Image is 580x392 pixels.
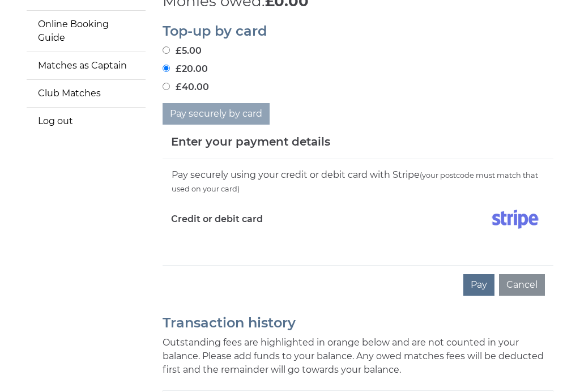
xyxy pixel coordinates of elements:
button: Pay securely by card [163,103,270,125]
h2: Transaction history [163,316,553,330]
label: Credit or debit card [171,205,263,233]
input: £5.00 [163,46,170,54]
input: £40.00 [163,83,170,90]
p: Outstanding fees are highlighted in orange below and are not counted in your balance. Please add ... [163,336,553,377]
label: £5.00 [163,44,202,58]
div: Pay securely using your credit or debit card with Stripe [171,168,545,196]
h2: Top-up by card [163,24,553,39]
a: Online Booking Guide [27,11,146,52]
a: Log out [27,108,146,135]
iframe: Secure card payment input frame [171,238,545,248]
a: Matches as Captain [27,52,146,79]
input: £20.00 [163,65,170,72]
button: Pay [463,274,494,296]
label: £40.00 [163,80,209,94]
a: Club Matches [27,80,146,107]
h5: Enter your payment details [171,133,330,150]
label: £20.00 [163,62,208,76]
button: Cancel [499,274,545,296]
